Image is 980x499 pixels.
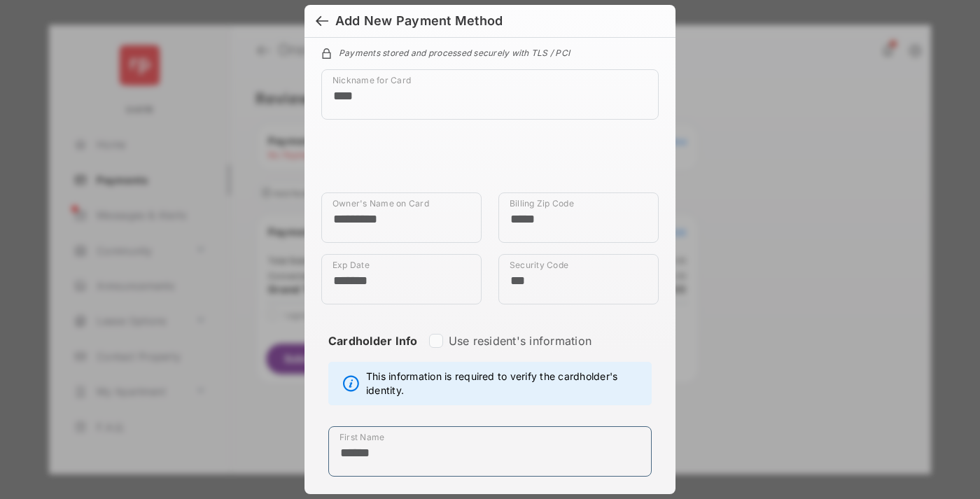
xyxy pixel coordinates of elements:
iframe: Credit card field [321,131,659,192]
div: Add New Payment Method [335,13,503,29]
span: This information is required to verify the cardholder's identity. [366,370,644,398]
div: Payments stored and processed securely with TLS / PCI [321,45,659,58]
strong: Cardholder Info [328,334,418,373]
label: Use resident's information [449,334,591,348]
